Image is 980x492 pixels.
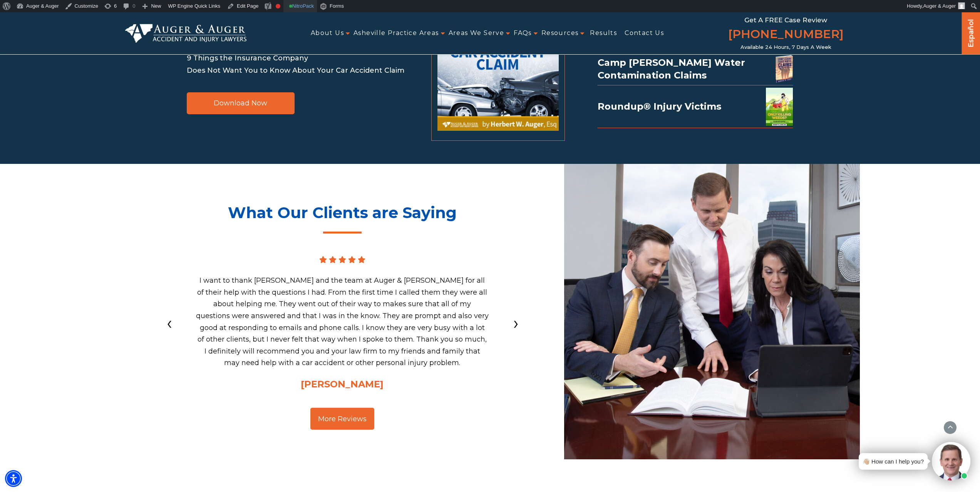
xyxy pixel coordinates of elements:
[167,314,172,332] span: Previous
[187,92,295,114] a: Download Now
[196,275,489,369] p: I want to thank [PERSON_NAME] and the team at Auger & [PERSON_NAME] for all of their help with th...
[125,24,247,42] img: Auger & Auger Accident and Injury Lawyers Logo
[187,52,404,77] p: 9 Things the Insurance Company Does Not Want You to Know About Your Car Accident Claim
[740,44,831,50] span: Available 24 Hours, 7 Days a Week
[5,470,22,487] div: Accessibility Menu
[301,379,384,390] span: [PERSON_NAME]
[276,4,280,8] div: Focus keyphrase not set
[863,456,924,467] div: 👋🏼 How can I help you?
[590,25,617,42] a: Results
[214,100,267,107] span: Download Now
[310,408,374,430] a: More Reviews
[932,442,970,480] img: Intaker widget Avatar
[776,55,793,83] img: book
[598,55,793,83] div: Camp [PERSON_NAME] Water Contamination Claims
[311,25,344,42] a: About Us
[598,88,793,126] a: Roundup® Injury Victims Case Against Roundup Ebook
[541,25,579,42] a: Resources
[121,199,564,227] h2: What Our Clients are Saying
[965,12,977,52] a: Español
[728,26,844,44] a: [PHONE_NUMBER]
[449,25,504,42] a: Areas We Serve
[625,25,664,42] a: Contact Us
[353,25,439,42] a: Asheville Practice Areas
[923,3,956,9] span: Auger & Auger
[598,55,793,83] a: Camp [PERSON_NAME] Water Contamination Claims book
[943,421,957,434] button: scroll to up
[513,314,519,332] span: Next
[564,164,860,459] img: Auger & Auger Office
[744,16,827,24] span: Get a FREE Case Review
[514,25,532,42] a: FAQs
[598,88,793,126] div: Roundup® Injury Victims
[766,88,793,126] img: Case Against Roundup Ebook
[318,415,367,422] span: More Reviews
